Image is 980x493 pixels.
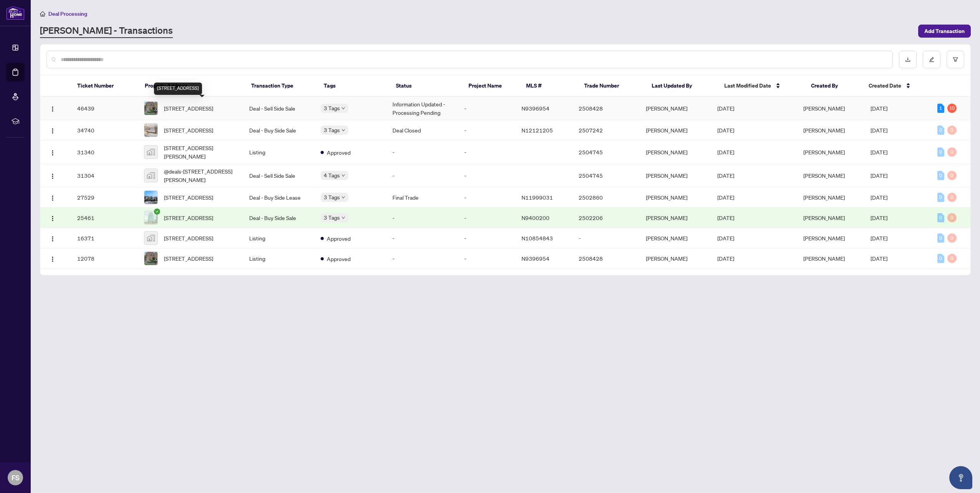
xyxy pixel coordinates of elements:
[717,255,734,262] span: [DATE]
[324,193,340,202] span: 3 Tags
[386,228,458,248] td: -
[573,120,639,141] td: 2507242
[803,127,845,134] span: [PERSON_NAME]
[50,256,56,262] img: Logo
[718,75,805,97] th: Last Modified Date
[862,75,930,97] th: Created Date
[144,169,157,182] img: thumbnail-img
[243,208,315,228] td: Deal - Buy Side Sale
[937,254,944,263] div: 0
[327,255,351,263] span: Approved
[521,127,553,134] span: N12121205
[46,191,59,203] button: Logo
[144,232,157,245] img: thumbnail-img
[341,106,345,110] span: down
[144,191,157,204] img: thumbnail-img
[71,75,139,97] th: Ticket Number
[386,120,458,141] td: Deal Closed
[50,236,56,242] img: Logo
[243,120,315,141] td: Deal - Buy Side Sale
[717,172,734,179] span: [DATE]
[953,57,958,62] span: filter
[139,75,245,97] th: Property Address
[937,233,944,243] div: 0
[144,252,157,265] img: thumbnail-img
[327,148,351,157] span: Approved
[50,106,56,112] img: Logo
[243,248,315,269] td: Listing
[871,149,887,156] span: [DATE]
[937,147,944,157] div: 0
[458,187,515,208] td: -
[46,169,59,182] button: Logo
[646,75,718,97] th: Last Updated By
[717,127,734,134] span: [DATE]
[947,193,957,202] div: 0
[341,174,345,177] span: down
[949,466,972,489] button: Open asap
[717,214,734,221] span: [DATE]
[640,228,712,248] td: [PERSON_NAME]
[324,213,340,222] span: 3 Tags
[341,216,345,220] span: down
[46,252,59,265] button: Logo
[71,120,138,141] td: 34740
[164,193,213,202] span: [STREET_ADDRESS]
[640,208,712,228] td: [PERSON_NAME]
[803,235,845,242] span: [PERSON_NAME]
[947,126,957,135] div: 0
[12,472,20,483] span: FS
[458,141,515,164] td: -
[46,102,59,114] button: Logo
[243,164,315,187] td: Deal - Sell Side Sale
[937,193,944,202] div: 0
[521,214,550,221] span: N9400200
[871,235,887,242] span: [DATE]
[521,105,550,112] span: N9396954
[144,102,157,115] img: thumbnail-img
[871,172,887,179] span: [DATE]
[521,194,553,201] span: N11999031
[871,127,887,134] span: [DATE]
[164,213,213,222] span: [STREET_ADDRESS]
[324,104,340,112] span: 3 Tags
[947,213,957,222] div: 0
[937,171,944,180] div: 0
[937,126,944,135] div: 0
[458,120,515,141] td: -
[243,141,315,164] td: Listing
[71,187,138,208] td: 27529
[50,195,56,201] img: Logo
[50,150,56,156] img: Logo
[46,146,59,158] button: Logo
[386,164,458,187] td: -
[164,104,213,112] span: [STREET_ADDRESS]
[71,141,138,164] td: 31340
[48,10,87,17] span: Deal Processing
[640,187,712,208] td: [PERSON_NAME]
[573,248,639,269] td: 2508428
[521,235,553,242] span: N10854843
[71,164,138,187] td: 31304
[947,51,964,68] button: filter
[458,208,515,228] td: -
[318,75,390,97] th: Tags
[724,81,771,90] span: Last Modified Date
[40,24,173,38] a: [PERSON_NAME] - Transactions
[324,126,340,134] span: 3 Tags
[573,97,639,120] td: 2508428
[71,248,138,269] td: 12078
[386,208,458,228] td: -
[573,187,639,208] td: 2502860
[947,233,957,243] div: 0
[947,254,957,263] div: 0
[164,254,213,263] span: [STREET_ADDRESS]
[164,126,213,134] span: [STREET_ADDRESS]
[164,167,237,184] span: @deals-[STREET_ADDRESS][PERSON_NAME]
[164,144,237,160] span: [STREET_ADDRESS][PERSON_NAME]
[717,194,734,201] span: [DATE]
[869,81,901,90] span: Created Date
[905,57,910,62] span: download
[803,255,845,262] span: [PERSON_NAME]
[458,164,515,187] td: -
